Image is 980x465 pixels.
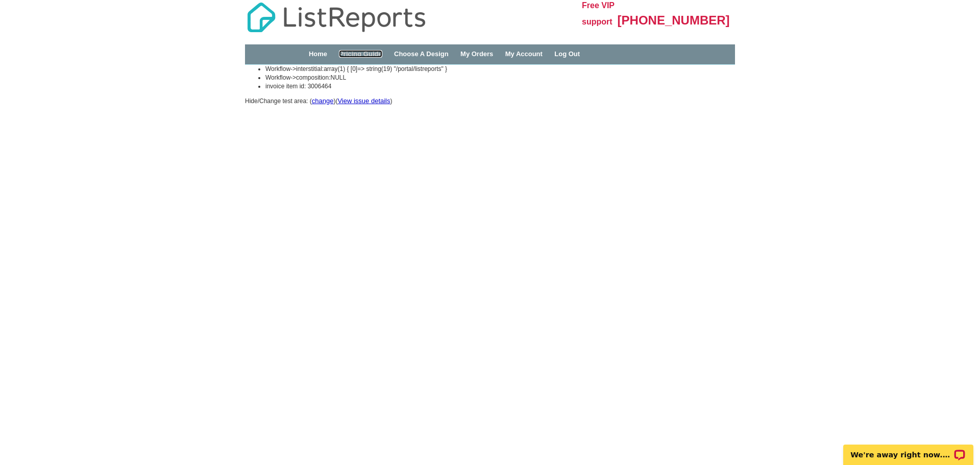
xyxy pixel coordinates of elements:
[339,50,382,58] a: Pricing Guide
[837,433,980,465] iframe: LiveChat chat widget
[312,97,334,105] a: change
[337,97,390,105] a: View issue details
[265,82,735,91] li: invoice item id: 3006464
[265,74,735,82] li: Workflow->composition:NULL
[460,50,493,58] a: My Orders
[394,50,449,58] a: Choose A Design
[309,50,327,58] a: Home
[618,13,730,27] span: [PHONE_NUMBER]
[554,50,580,58] a: Log Out
[582,1,615,26] span: Free VIP support
[245,65,735,106] div: Hide/Change test area: ( ) ( )
[505,50,543,58] a: My Account
[265,65,735,74] li: Workflow->interstitial:array(1) { [0]=> string(19) "/portal/listreports" }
